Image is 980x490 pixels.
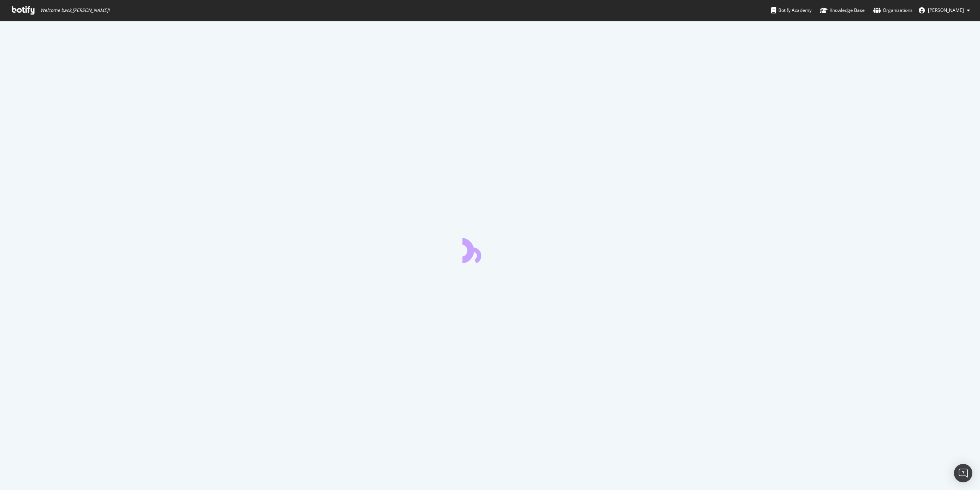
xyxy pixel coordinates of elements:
[462,236,518,263] div: animation
[771,7,812,14] div: Botify Academy
[928,7,964,13] span: Alex Dahms
[913,4,976,16] button: [PERSON_NAME]
[820,7,865,14] div: Knowledge Base
[954,464,972,482] div: Open Intercom Messenger
[40,7,109,13] span: Welcome back, [PERSON_NAME] !
[873,7,913,14] div: Organizations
